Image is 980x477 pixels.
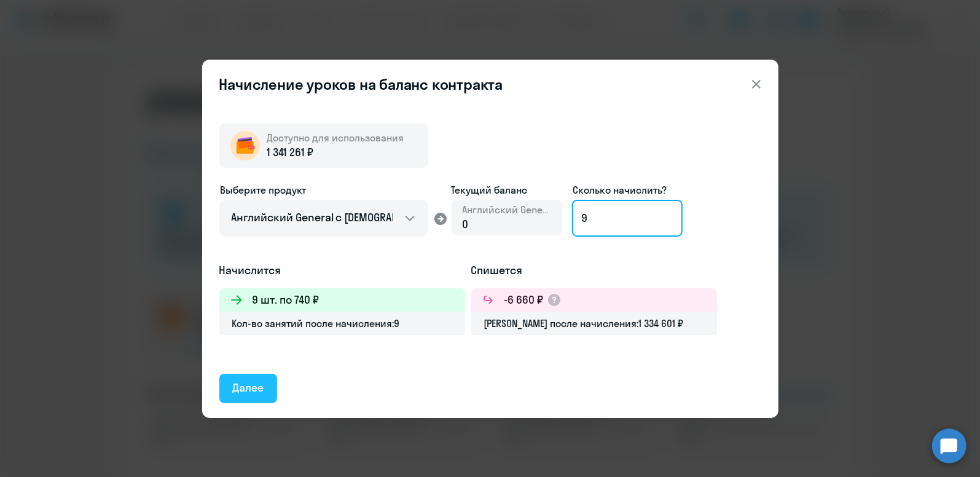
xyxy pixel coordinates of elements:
[230,131,260,160] img: wallet-circle.png
[219,374,278,403] button: Далее
[267,144,313,160] span: 1 341 261 ₽
[221,184,307,196] span: Выберите продукт
[463,203,551,216] span: Английский General
[253,292,319,308] h3: 9 шт. по 740 ₽
[219,262,465,278] h5: Начислится
[233,380,264,396] div: Далее
[573,184,667,196] span: Сколько начислить?
[452,183,562,197] span: Текущий баланс
[471,262,717,278] h5: Спишется
[471,312,717,335] div: [PERSON_NAME] после начисления: 1 334 601 ₽
[267,132,404,144] span: Доступно для использования
[202,74,778,94] header: Начисление уроков на баланс контракта
[504,292,544,308] h3: -6 660 ₽
[219,312,465,335] div: Кол-во занятий после начисления: 9
[463,217,469,231] span: 0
